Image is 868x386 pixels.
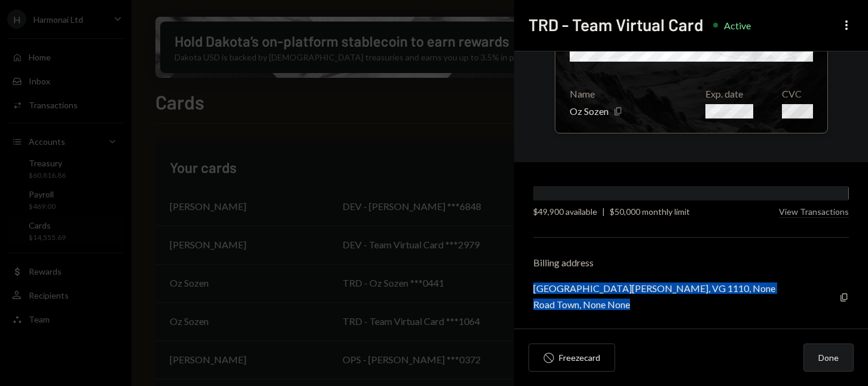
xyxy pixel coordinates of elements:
div: Billing address [533,257,849,268]
button: View Transactions [779,206,849,218]
h2: TRD - Team Virtual Card [528,13,704,37]
button: Done [803,344,854,372]
div: | [602,205,605,218]
div: Road Town, None None [533,299,775,310]
button: Freezecard [528,344,615,372]
div: Freeze card [559,351,600,364]
div: $49,900 available [533,205,597,218]
div: Active [724,20,751,31]
div: $50,000 monthly limit [610,205,690,218]
div: [GEOGRAPHIC_DATA][PERSON_NAME], VG 1110, None [533,282,775,294]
